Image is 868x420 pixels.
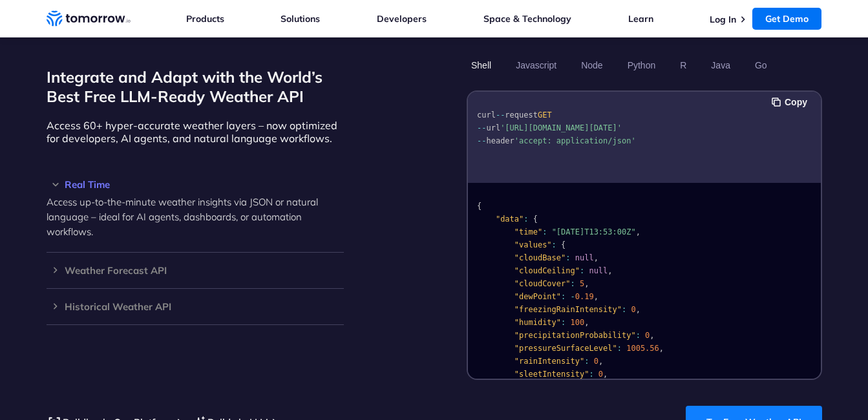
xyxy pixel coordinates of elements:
[47,180,344,189] h3: Real Time
[584,318,589,327] span: ,
[524,215,528,224] span: :
[477,110,496,120] span: curl
[589,370,593,379] span: :
[514,331,635,340] span: "precipitationProbability"
[47,119,344,145] p: Access 60+ hyper-accurate weather layers – now optimized for developers, AI agents, and natural l...
[483,13,571,25] a: Space & Technology
[477,136,486,145] span: --
[584,357,589,366] span: :
[47,194,344,239] p: Access up-to-the-minute weather insights via JSON or natural language – ideal for AI agents, dash...
[659,344,663,353] span: ,
[537,110,551,120] span: GET
[495,215,523,224] span: "data"
[566,253,570,262] span: :
[635,227,640,236] span: ,
[575,292,593,301] span: 0.19
[551,227,635,236] span: "[DATE]T13:53:00Z"
[752,8,821,30] a: Get Demo
[628,13,653,25] a: Learn
[47,9,131,28] a: Home link
[47,266,344,275] h3: Weather Forecast API
[608,266,612,275] span: ,
[579,266,584,275] span: :
[621,305,626,314] span: :
[511,54,561,76] button: Javascript
[514,292,560,301] span: "dewPoint"
[750,54,771,76] button: Go
[593,292,598,301] span: ,
[551,240,556,249] span: :
[477,202,482,211] span: {
[570,279,575,288] span: :
[772,95,811,109] button: Copy
[47,302,344,311] h3: Historical Weather API
[561,292,566,301] span: :
[645,331,650,340] span: 0
[542,227,547,236] span: :
[561,318,566,327] span: :
[514,136,635,145] span: 'accept: application/json'
[570,292,575,301] span: -
[650,331,654,340] span: ,
[486,123,500,132] span: url
[186,13,224,25] a: Products
[598,370,602,379] span: 0
[514,305,621,314] span: "freezingRainIntensity"
[706,54,735,76] button: Java
[533,215,537,224] span: {
[505,110,538,120] span: request
[575,253,593,262] span: null
[467,54,496,76] button: Shell
[577,54,607,76] button: Node
[593,253,598,262] span: ,
[377,13,427,25] a: Developers
[589,266,608,275] span: null
[495,110,504,120] span: --
[514,253,565,262] span: "cloudBase"
[47,67,344,106] h2: Integrate and Adapt with the World’s Best Free LLM-Ready Weather API
[635,331,640,340] span: :
[514,266,579,275] span: "cloudCeiling"
[635,305,640,314] span: ,
[622,54,660,76] button: Python
[626,344,659,353] span: 1005.56
[617,344,621,353] span: :
[500,123,622,132] span: '[URL][DOMAIN_NAME][DATE]'
[584,279,589,288] span: ,
[477,123,486,132] span: --
[675,54,691,76] button: R
[486,136,514,145] span: header
[710,14,736,25] a: Log In
[514,370,589,379] span: "sleetIntensity"
[603,370,608,379] span: ,
[570,318,584,327] span: 100
[514,240,551,249] span: "values"
[514,227,542,236] span: "time"
[281,13,320,25] a: Solutions
[598,357,602,366] span: ,
[514,344,617,353] span: "pressureSurfaceLevel"
[514,279,570,288] span: "cloudCover"
[593,357,598,366] span: 0
[514,357,584,366] span: "rainIntensity"
[631,305,635,314] span: 0
[561,240,566,249] span: {
[514,318,560,327] span: "humidity"
[579,279,584,288] span: 5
